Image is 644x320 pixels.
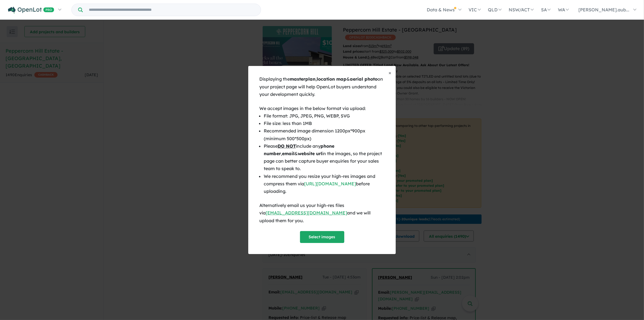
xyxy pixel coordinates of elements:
[264,142,385,173] li: Please include any , & in the images, so the project page can better capture buyer enquiries for ...
[350,76,377,82] b: aerial photo
[300,231,344,243] button: Select images
[264,173,385,195] li: We recommend you resize your high-res images and compress them via before uploading.
[304,181,356,186] a: [URL][DOMAIN_NAME]
[8,7,54,14] img: Openlot PRO Logo White
[266,210,347,216] a: [EMAIL_ADDRESS][DOMAIN_NAME]
[264,120,385,127] li: File size: less than 1MB
[259,202,385,224] div: Alternatively email us your high-res files via and we will upload them for you.
[264,127,385,142] li: Recommended image dimension 1200px*900px (minimum 500*500px)
[278,143,296,149] u: DO NOT
[317,76,346,82] b: location map
[290,76,315,82] b: masterplan
[259,105,385,112] div: We accept images in the below format via upload:
[389,70,391,76] span: ×
[578,7,629,12] span: [PERSON_NAME].aub...
[264,112,385,120] li: File format: JPG, JPEG, PNG, WEBP, SVG
[259,75,385,98] div: Displaying the , & on your project page will help OpenLot buyers understand your development quic...
[298,151,322,156] b: website url
[84,4,260,16] input: Try estate name, suburb, builder or developer
[282,151,294,156] b: email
